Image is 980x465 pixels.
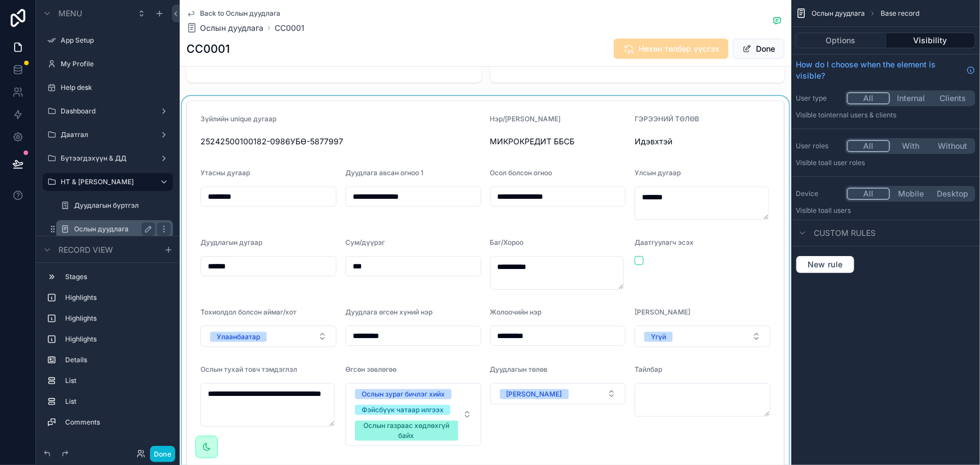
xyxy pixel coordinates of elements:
[61,154,155,163] label: Бүтээгдэхүүн & ДД
[932,140,974,152] button: Without
[796,94,841,103] label: User type
[65,418,168,427] label: Comments
[881,9,919,18] span: Base record
[890,188,932,200] button: Mobile
[796,59,976,81] a: How do I choose when the element is visible?
[796,256,855,273] button: New rule
[796,59,962,81] span: How do I choose when the element is visible?
[275,22,304,34] a: CC0001
[58,8,82,19] span: Menu
[824,206,851,215] span: all users
[61,177,151,186] label: НТ & [PERSON_NAME]
[58,244,113,256] span: Record view
[890,92,932,104] button: Internal
[886,33,976,48] button: Visibility
[186,9,280,18] a: Back to Ослын дуудлага
[61,36,171,45] label: App Setup
[150,446,175,462] button: Done
[847,140,890,152] button: All
[824,111,896,119] span: Internal users & clients
[65,397,168,406] label: List
[733,39,785,59] button: Done
[932,188,974,200] button: Desktop
[65,335,168,344] label: Highlights
[796,111,976,120] p: Visible to
[847,92,890,104] button: All
[200,22,263,34] span: Ослын дуудлага
[74,225,151,234] label: Ослын дуудлага
[65,355,168,364] label: Details
[814,227,876,239] span: Custom rules
[796,33,886,48] button: Options
[74,201,171,210] label: Дуудлагын бүртгэл
[796,142,841,151] label: User roles
[186,22,263,34] a: Ослын дуудлага
[61,130,155,139] label: Даатгал
[65,272,168,281] label: Stages
[932,92,974,104] button: Clients
[61,107,155,116] label: Dashboard
[796,189,841,198] label: Device
[824,158,865,167] span: All user roles
[186,41,230,57] h1: CC0001
[847,188,890,200] button: All
[65,314,168,323] label: Highlights
[36,263,180,443] div: scrollable content
[890,140,932,152] button: With
[65,376,168,385] label: List
[796,206,976,215] p: Visible to
[61,83,171,92] label: Help desk
[796,158,976,167] p: Visible to
[803,259,847,270] span: New rule
[812,9,865,18] span: Ослын дуудлага
[200,9,280,18] span: Back to Ослын дуудлага
[65,293,168,302] label: Highlights
[61,60,171,69] label: My Profile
